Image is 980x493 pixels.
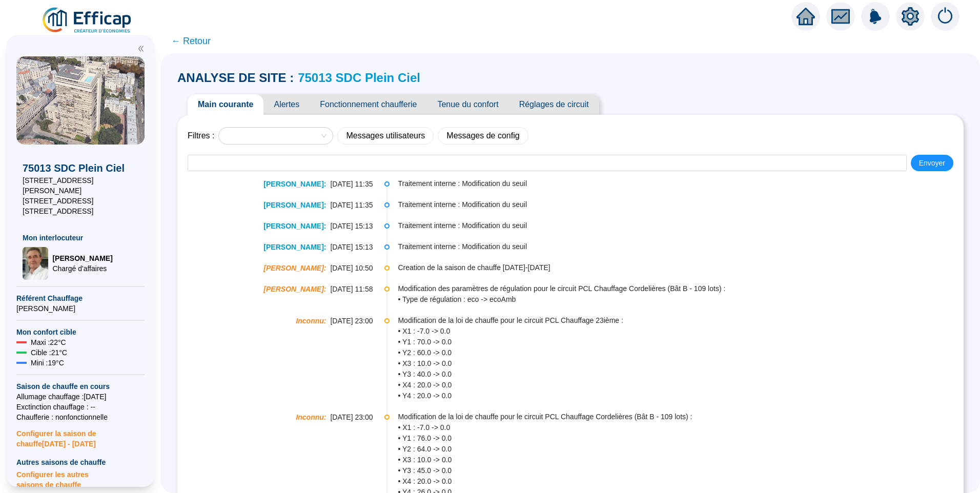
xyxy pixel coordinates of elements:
[398,347,963,358] span: • Y2 : 60.0 -> 0.0
[16,402,145,412] span: Exctinction chauffage : --
[831,7,850,26] span: fund
[330,412,373,423] span: [DATE] 23:00
[398,178,963,189] span: Traitement interne : Modification du seuil
[16,381,145,392] span: Saison de chauffe en cours
[398,283,963,294] span: Modification des paramètres de régulation pour le circuit PCL Chauffage Cordelières (Bât B - 109 ...
[41,6,134,35] img: efficap energie logo
[861,2,890,31] img: alerts
[398,294,963,305] span: • Type de régulation : eco -> ecoAmb
[263,221,326,232] span: [PERSON_NAME] :
[296,316,326,326] span: Inconnu :
[296,412,326,423] span: Inconnu :
[919,158,945,169] span: Envoyer
[901,7,920,26] span: setting
[31,347,67,358] span: Cible : 21 °C
[137,45,145,52] span: double-left
[398,315,963,326] span: Modification de la loi de chauffe pour le circuit PCL Chauffage 23ième :
[263,242,326,253] span: [PERSON_NAME] :
[398,199,963,210] span: Traitement interne : Modification du seuil
[330,316,373,326] span: [DATE] 23:00
[16,467,145,490] span: Configurer les autres saisons de chauffe
[188,94,263,115] span: Main courante
[330,179,373,190] span: [DATE] 11:35
[438,127,528,145] button: Messages de config
[171,34,211,48] span: ← Retour
[330,221,373,232] span: [DATE] 15:13
[310,94,427,115] span: Fonctionnement chaufferie
[23,175,138,196] span: [STREET_ADDRESS][PERSON_NAME]
[398,465,963,476] span: • Y3 : 45.0 -> 0.0
[398,455,963,465] span: • X3 : 10.0 -> 0.0
[398,433,963,444] span: • Y1 : 76.0 -> 0.0
[398,444,963,455] span: • Y2 : 64.0 -> 0.0
[398,380,963,391] span: • X4 : 20.0 -> 0.0
[16,293,145,303] span: Référent Chauffage
[298,71,420,85] a: 75013 SDC Plein Ciel
[188,130,214,142] span: Filtres :
[398,262,963,273] span: Creation de la saison de chauffe [DATE]-[DATE]
[23,161,138,175] span: 75013 SDC Plein Ciel
[16,457,145,467] span: Autres saisons de chauffe
[263,179,326,190] span: [PERSON_NAME] :
[797,7,815,26] span: home
[23,206,138,216] span: [STREET_ADDRESS]
[398,391,963,401] span: • Y4 : 20.0 -> 0.0
[52,253,112,263] span: [PERSON_NAME]
[398,326,963,337] span: • X1 : -7.0 -> 0.0
[330,242,373,253] span: [DATE] 15:13
[16,422,145,449] span: Configurer la saison de chauffe [DATE] - [DATE]
[16,412,145,422] span: Chaufferie : non fonctionnelle
[31,358,64,368] span: Mini : 19 °C
[931,2,959,31] img: alerts
[398,337,963,347] span: • Y1 : 70.0 -> 0.0
[16,392,145,402] span: Allumage chauffage : [DATE]
[23,196,138,206] span: [STREET_ADDRESS]
[263,94,310,115] span: Alertes
[330,200,373,211] span: [DATE] 11:35
[398,220,963,231] span: Traitement interne : Modification du seuil
[263,200,326,211] span: [PERSON_NAME] :
[398,476,963,487] span: • X4 : 20.0 -> 0.0
[31,337,66,347] span: Maxi : 22 °C
[177,70,294,86] span: ANALYSE DE SITE :
[427,94,508,115] span: Tenue du confort
[398,422,963,433] span: • X1 : -7.0 -> 0.0
[23,247,48,280] img: Chargé d'affaires
[509,94,599,115] span: Réglages de circuit
[263,263,326,274] span: [PERSON_NAME] :
[23,233,138,243] span: Mon interlocuteur
[52,263,112,274] span: Chargé d'affaires
[16,303,145,314] span: [PERSON_NAME]
[398,358,963,369] span: • X3 : 10.0 -> 0.0
[398,241,963,252] span: Traitement interne : Modification du seuil
[263,284,326,295] span: [PERSON_NAME] :
[398,369,963,380] span: • Y3 : 40.0 -> 0.0
[330,284,373,295] span: [DATE] 11:58
[16,327,145,337] span: Mon confort cible
[911,155,953,171] button: Envoyer
[398,412,963,422] span: Modification de la loi de chauffe pour le circuit PCL Chauffage Cordelières (Bât B - 109 lots) :
[337,127,434,145] button: Messages utilisateurs
[330,263,373,274] span: [DATE] 10:50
